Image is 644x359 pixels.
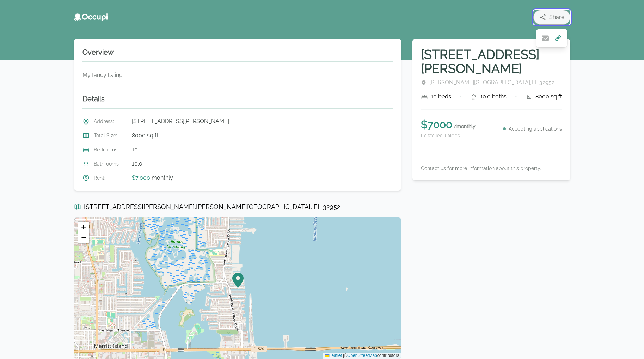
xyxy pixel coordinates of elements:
[94,146,128,153] span: Bedrooms :
[94,132,128,139] span: Total Size :
[535,92,562,101] span: 8000 sq ft
[94,160,128,167] span: Bathrooms :
[232,272,244,288] img: Marker
[325,353,342,358] a: Leaflet
[132,160,142,168] span: 10.0
[343,353,344,358] span: |
[150,174,173,181] span: monthly
[429,78,554,87] span: [PERSON_NAME][GEOGRAPHIC_DATA] , FL 32952
[78,232,89,243] a: Zoom out
[454,124,476,129] span: / monthly
[347,353,377,358] a: OpenStreetMap
[132,145,138,154] span: 10
[323,353,401,359] div: © contributors
[81,222,86,231] span: +
[515,92,517,101] div: •
[132,131,158,140] span: 8000 sq ft
[132,117,229,126] span: [STREET_ADDRESS][PERSON_NAME]
[82,71,393,80] div: My fancy listing
[421,47,562,76] h1: [STREET_ADDRESS][PERSON_NAME]
[509,125,562,132] p: Accepting applications
[82,47,393,62] h2: Overview
[81,233,86,242] span: −
[74,202,401,217] h3: [STREET_ADDRESS][PERSON_NAME] , [PERSON_NAME][GEOGRAPHIC_DATA] , FL 32952
[421,118,476,131] p: $ 7000
[132,174,150,181] span: $7,000
[533,10,570,25] button: Share
[431,92,451,101] span: 10 beds
[549,13,564,22] span: Share
[460,92,462,101] div: •
[94,174,128,181] span: Rent :
[421,132,476,139] small: Ex. tax, fee, utilities
[82,94,393,109] h2: Details
[421,165,562,172] p: Contact us for more information about this property.
[94,118,128,125] span: Address :
[480,92,507,101] span: 10.0 baths
[78,222,89,232] a: Zoom in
